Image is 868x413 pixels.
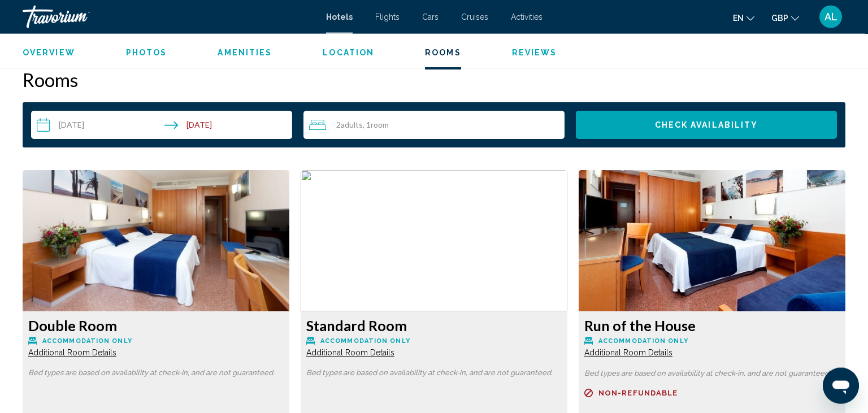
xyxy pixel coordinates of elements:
h2: Rooms [23,68,845,91]
span: Room [371,120,389,129]
span: Location [323,48,374,57]
button: Rooms [425,47,461,58]
span: AL [824,11,837,23]
button: Amenities [218,47,272,58]
a: Cars [422,12,439,21]
span: Accommodation Only [320,337,410,345]
h3: Standard Room [306,317,562,334]
button: User Menu [816,5,845,29]
button: Photos [126,47,167,58]
span: Accommodation Only [598,337,688,345]
span: Check Availability [655,121,758,130]
span: Overview [23,48,75,57]
button: Reviews [512,47,557,58]
button: Change language [733,10,754,26]
span: Amenities [218,48,272,57]
a: Activities [511,12,542,21]
button: Travelers: 2 adults, 0 children [303,111,565,139]
a: Cruises [461,12,488,21]
h3: Double Room [28,317,284,334]
img: 8e04ab08-181c-495e-ab51-61bcde3ba722.jpeg [23,170,289,311]
span: Adults [341,120,363,129]
span: 2 [336,120,363,129]
a: Flights [375,12,400,21]
span: Rooms [425,48,461,57]
p: Bed types are based on availability at check-in, and are not guaranteed. [306,369,562,377]
span: en [733,14,744,23]
img: da00cb17-163b-44f4-8b4e-665c37952eeb.jpeg [301,170,567,311]
span: Non-refundable [598,389,678,397]
a: Travorium [23,6,315,28]
button: Check Availability [576,111,837,139]
span: Photos [126,48,167,57]
button: Location [323,47,374,58]
span: Additional Room Details [28,348,116,357]
a: Hotels [326,12,353,21]
iframe: Button to launch messaging window [823,368,859,404]
span: , 1 [363,120,389,129]
span: Accommodation Only [42,337,132,345]
button: Overview [23,47,75,58]
p: Bed types are based on availability at check-in, and are not guaranteed. [584,369,840,377]
span: Reviews [512,48,557,57]
span: Additional Room Details [584,348,672,357]
button: Check-in date: Sep 23, 2025 Check-out date: Sep 28, 2025 [31,111,292,139]
img: b1091326-b219-4d7b-9791-c8565cc15ceb.jpeg [579,170,845,311]
button: Change currency [771,10,799,26]
p: Bed types are based on availability at check-in, and are not guaranteed. [28,369,284,377]
h3: Run of the House [584,317,840,334]
span: GBP [771,14,788,23]
div: Search widget [31,111,837,139]
span: Additional Room Details [306,348,394,357]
